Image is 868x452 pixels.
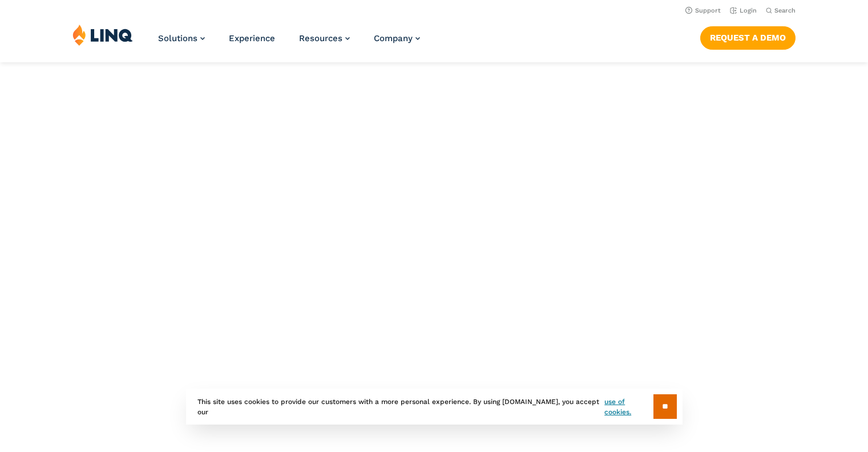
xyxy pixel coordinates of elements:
span: Company [374,33,413,43]
a: Login [730,7,757,14]
span: Resources [299,33,342,43]
a: Experience [229,33,275,43]
a: Support [685,7,721,14]
nav: Primary Navigation [158,24,420,62]
span: Search [774,7,796,14]
a: Request a Demo [700,26,796,49]
a: Solutions [158,33,205,43]
a: Company [374,33,420,43]
a: Resources [299,33,350,43]
img: LINQ | K‑12 Software [72,24,133,46]
a: use of cookies. [604,397,653,417]
div: This site uses cookies to provide our customers with a more personal experience. By using [DOMAIN... [186,389,683,425]
span: Solutions [158,33,197,43]
button: Open Search Bar [766,6,796,15]
nav: Button Navigation [700,24,796,49]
